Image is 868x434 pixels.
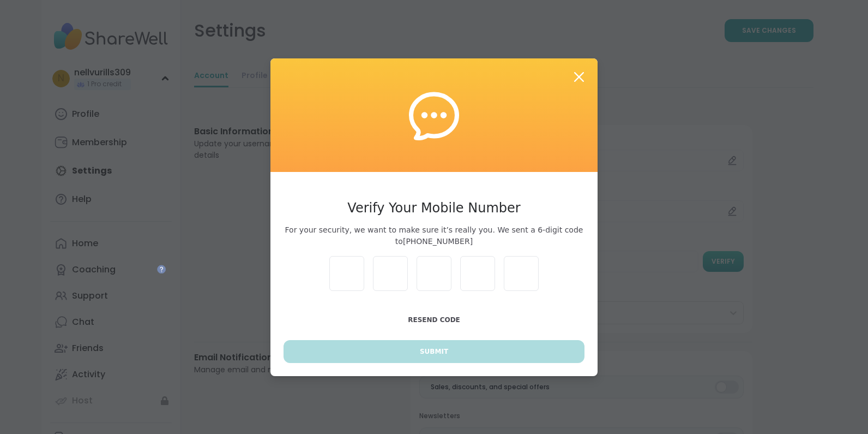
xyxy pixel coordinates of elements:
button: Submit [284,340,584,363]
span: Submit [420,347,448,356]
span: Resend Code [408,316,460,324]
iframe: Spotlight [157,265,166,274]
span: For your security, we want to make sure it’s really you. We sent a 6-digit code to [PHONE_NUMBER] [284,224,584,247]
h3: Verify Your Mobile Number [284,198,584,218]
button: Resend Code [284,308,584,331]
